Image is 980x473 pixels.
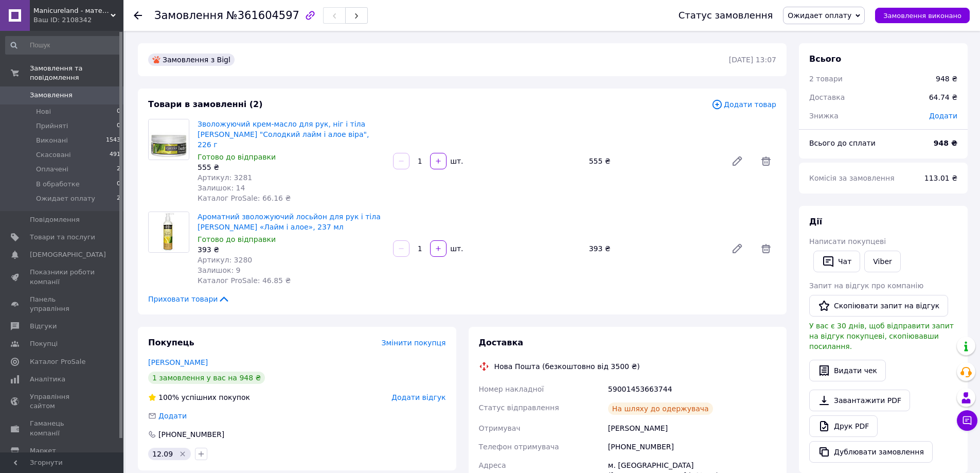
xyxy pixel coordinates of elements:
span: Управління сайтом [30,392,95,411]
span: Скасовані [36,150,71,160]
span: Покупці [30,339,58,348]
button: Чат [813,251,860,272]
span: Всього до сплати [809,139,876,147]
span: Ожидает оплату [788,11,851,20]
div: шт. [448,156,464,166]
span: 2 [117,165,120,174]
span: Замовлення виконано [883,12,961,20]
div: Статус замовлення [679,10,773,21]
span: Товари в замовленні (2) [148,99,263,109]
button: Чат з покупцем [957,410,977,431]
span: Оплачені [36,165,68,174]
span: 0 [117,107,120,116]
a: Viber [864,251,900,272]
span: Статус відправлення [479,404,559,412]
span: 491 [110,150,120,160]
span: Нові [36,107,51,116]
div: Замовлення з Bigl [148,54,235,66]
div: 393 ₴ [198,244,385,255]
span: Змінити покупця [382,339,446,347]
span: Знижка [809,112,839,120]
span: 100% [158,393,179,401]
button: Замовлення виконано [875,8,970,23]
span: 113.01 ₴ [924,174,957,182]
div: 555 ₴ [585,154,723,168]
span: Отримувач [479,424,521,432]
span: У вас є 30 днів, щоб відправити запит на відгук покупцеві, скопіювавши посилання. [809,322,954,351]
span: Ожидает оплату [36,194,95,203]
span: Номер накладної [479,385,544,393]
span: Прийняті [36,121,68,131]
div: 1 замовлення у вас на 948 ₴ [148,372,265,384]
a: Редагувати [727,151,747,171]
span: Готово до відправки [198,153,276,161]
img: Ароматний зволожуючий лосьйон для рук і тіла Cuccio «Лайм і алое», 237 мл [149,212,189,252]
span: Доставка [479,338,524,347]
span: Замовлення та повідомлення [30,64,123,82]
span: Аналітика [30,375,65,384]
div: 393 ₴ [585,241,723,256]
button: Дублювати замовлення [809,441,933,463]
span: Відгуки [30,322,57,331]
span: Товари та послуги [30,233,95,242]
div: Ваш ID: 2108342 [33,15,123,25]
span: Додати [158,412,187,420]
span: Панель управління [30,295,95,313]
span: 12.09 [152,450,173,458]
span: Виконані [36,136,68,145]
span: Каталог ProSale [30,357,85,366]
span: 1543 [106,136,120,145]
span: Каталог ProSale: 66.16 ₴ [198,194,291,202]
span: Видалити [756,151,776,171]
span: Всього [809,54,841,64]
span: №361604597 [226,9,299,22]
span: Написати покупцеві [809,237,886,246]
span: Замовлення [30,91,73,100]
img: Зволожуючий крем-масло для рук, ніг і тіла Cuccio "Солодкий лайм і алое віра", 226 г [149,119,189,160]
div: 555 ₴ [198,162,385,172]
a: Редагувати [727,238,747,259]
span: Додати відгук [391,393,446,401]
span: [DEMOGRAPHIC_DATA] [30,250,106,259]
span: Видалити [756,238,776,259]
div: 948 ₴ [936,74,957,84]
div: На шляху до одержувача [608,402,713,415]
span: 0 [117,180,120,189]
button: Скопіювати запит на відгук [809,295,948,317]
div: 59001453663744 [606,380,778,398]
input: Пошук [5,36,121,55]
span: Замовлення [154,9,223,22]
a: [PERSON_NAME] [148,358,208,366]
span: Адреса [479,461,506,469]
span: Каталог ProSale: 46.85 ₴ [198,276,291,285]
span: Приховати товари [148,294,230,304]
b: 948 ₴ [934,139,957,147]
span: Маркет [30,446,56,456]
span: Готово до відправки [198,235,276,243]
span: Додати товар [711,99,776,110]
svg: Видалити мітку [179,450,187,458]
span: Показники роботи компанії [30,268,95,286]
div: [PHONE_NUMBER] [157,429,225,440]
span: Доставка [809,93,845,101]
span: Дії [809,217,822,226]
span: В обработке [36,180,80,189]
button: Видати чек [809,360,886,381]
div: Повернутися назад [134,10,142,21]
a: Друк PDF [809,415,878,437]
span: Гаманець компанії [30,419,95,437]
a: Зволожуючий крем-масло для рук, ніг і тіла [PERSON_NAME] "Солодкий лайм і алое віра", 226 г [198,120,369,149]
span: Залишок: 14 [198,184,245,192]
span: Комісія за замовлення [809,174,895,182]
span: Залишок: 9 [198,266,241,274]
div: шт. [448,243,464,254]
div: Нова Пошта (безкоштовно від 3500 ₴) [492,361,643,372]
span: Покупець [148,338,194,347]
div: 64.74 ₴ [923,86,964,109]
div: [PHONE_NUMBER] [606,437,778,456]
div: успішних покупок [148,392,250,402]
span: 0 [117,121,120,131]
a: Ароматний зволожуючий лосьйон для рук і тіла [PERSON_NAME] «Лайм і алое», 237 мл [198,213,381,231]
span: Артикул: 3281 [198,173,252,182]
span: 2 товари [809,75,843,83]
